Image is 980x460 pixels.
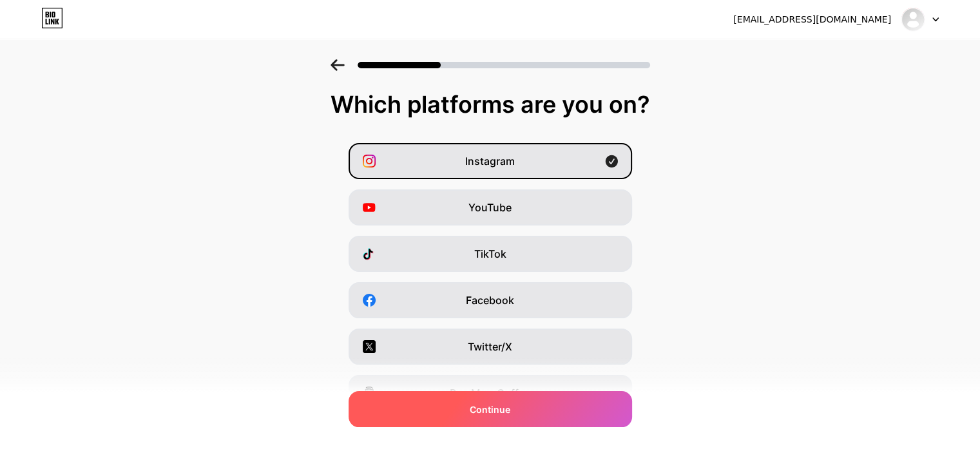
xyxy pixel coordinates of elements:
span: Buy Me a Coffee [450,385,530,401]
span: Continue [470,403,510,416]
span: Twitter/X [468,339,512,354]
span: TikTok [474,246,506,262]
span: Instagram [465,153,515,169]
div: [EMAIL_ADDRESS][DOMAIN_NAME] [733,13,891,26]
div: Which platforms are you on? [13,91,967,117]
img: pearlprecision [901,7,925,32]
span: YouTube [468,200,512,215]
span: Facebook [466,292,514,308]
span: Snapchat [466,432,514,447]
